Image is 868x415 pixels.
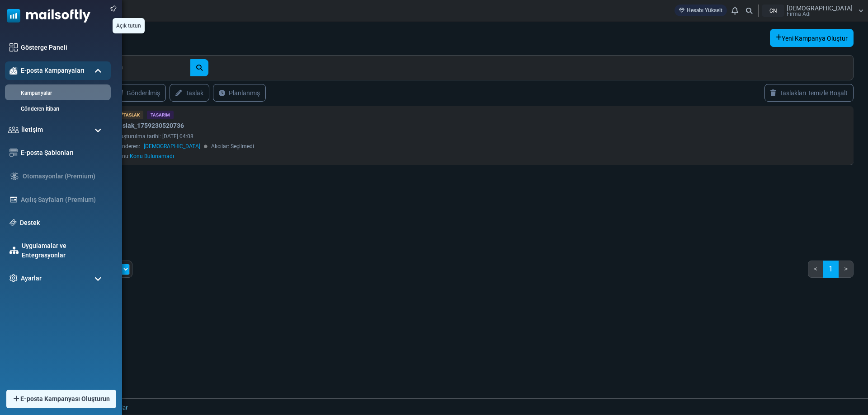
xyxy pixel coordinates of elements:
img: workflow.svg [9,171,19,182]
img: landing_pages.svg [9,196,18,204]
a: CN [DEMOGRAPHIC_DATA] Firma Adı [762,5,863,17]
a: Uygulamalar ve Entegrasyonlar [22,241,106,260]
nav: Sayfa [808,261,854,285]
a: Taslak [170,84,209,102]
font: Konu: [115,153,130,159]
font: Alıcılar: Seçilmedi [211,143,254,149]
a: Gösterge Paneli [21,43,106,52]
font: Yeni Kampanya Oluştur [782,35,848,42]
font: [DEMOGRAPHIC_DATA] [787,5,853,12]
img: contacts-icon.svg [8,126,19,133]
font: Gönderen İtibarı [21,106,59,112]
a: E-posta Şablonları [21,148,106,158]
font: Taslak [185,89,203,97]
a: Taslak_1759230520736 [115,121,184,131]
img: campaigns-icon-active.png [9,67,18,75]
font: CN [769,8,777,14]
font: Planlanmış [229,89,260,97]
font: Uygulamalar ve Entegrasyonlar [22,242,66,259]
font: Taslak_1759230520736 [115,122,184,129]
font: Gösterge Paneli [21,44,67,51]
a: Gönderilmiş [111,84,166,102]
font: 1 [829,265,833,273]
a: Kampanyalar [5,89,108,97]
font: Açık tutun [116,23,141,29]
a: Hesabı Yükselt [675,5,727,16]
img: dashboard-icon.svg [9,43,18,51]
font: Oluşturulma tarihi: [DATE] 04:08 [115,133,193,140]
a: 1 [823,261,839,278]
font: Firma Adı [787,11,811,17]
font: Ayarlar [21,275,42,282]
img: support-icon.svg [9,219,17,226]
font: Kampanyalar [21,90,52,96]
a: Planlanmış [213,84,266,102]
a: Destek [20,218,106,228]
font: [DEMOGRAPHIC_DATA] [144,143,200,149]
font: Hesabı Yükselt [687,7,722,14]
font: Taslak [123,112,140,117]
font: E-posta Şablonları [21,149,74,156]
font: İletişim [21,126,43,133]
img: settings-icon.svg [9,274,18,282]
font: Konu Bulunamadı [130,153,174,159]
font: E-posta Kampanyası Oluşturun [20,395,110,402]
font: Tasarım [151,112,170,117]
img: email-templates-icon.svg [9,149,18,157]
font: Taslakları Temizle Boşalt [779,89,848,97]
font: Gönderilmiş [127,89,160,97]
font: E-posta Kampanyaları [21,67,85,74]
font: Destek [20,219,40,226]
font: Gönderen: [115,143,140,149]
a: Gönderen İtibarı [5,105,108,113]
